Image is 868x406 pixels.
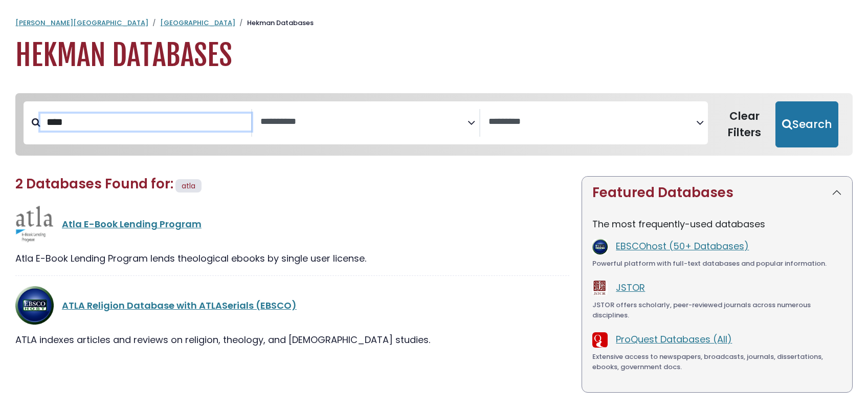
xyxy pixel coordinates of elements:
[15,175,173,193] span: 2 Databases Found for:
[592,259,842,269] div: Powerful platform with full-text databases and popular information.
[592,352,842,372] div: Extensive access to newspapers, broadcasts, journals, dissertations, ebooks, government docs.
[235,18,314,28] li: Hekman Databases
[15,38,853,73] h1: Hekman Databases
[182,181,195,191] span: atla
[62,299,297,312] a: ATLA Religion Database with ATLASerials (EBSCO)
[616,333,732,346] a: ProQuest Databases (All)
[15,251,569,265] div: Atla E-Book Lending Program lends theological ebooks by single user license.
[15,333,569,347] div: ATLA indexes articles and reviews on religion, theology, and [DEMOGRAPHIC_DATA] studies.
[592,217,842,231] p: The most frequently-used databases
[582,177,852,209] button: Featured Databases
[488,117,696,127] textarea: Search
[592,300,842,320] div: JSTOR offers scholarly, peer-reviewed journals across numerous disciplines.
[15,18,853,28] nav: breadcrumb
[15,93,853,156] nav: Search filters
[160,18,235,28] a: [GEOGRAPHIC_DATA]
[15,18,148,28] a: [PERSON_NAME][GEOGRAPHIC_DATA]
[40,114,251,131] input: Search database by title or keyword
[616,240,749,252] a: EBSCOhost (50+ Databases)
[616,281,645,294] a: JSTOR
[775,101,838,147] button: Submit for Search Results
[260,117,468,127] textarea: Search
[62,218,202,230] a: Atla E-Book Lending Program
[714,101,776,147] button: Clear Filters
